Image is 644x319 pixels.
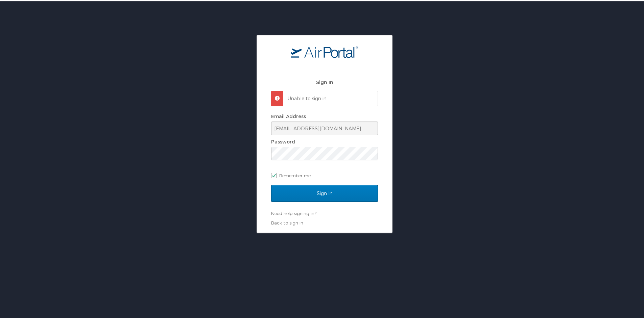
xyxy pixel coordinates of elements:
label: Remember me [271,169,378,179]
img: logo [291,44,358,56]
label: Email Address [271,112,306,118]
h2: Sign In [271,77,378,85]
label: Password [271,137,295,143]
a: Back to sign in [271,219,303,224]
input: Sign In [271,184,378,201]
a: Need help signing in? [271,209,316,215]
p: Unable to sign in [288,94,372,101]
